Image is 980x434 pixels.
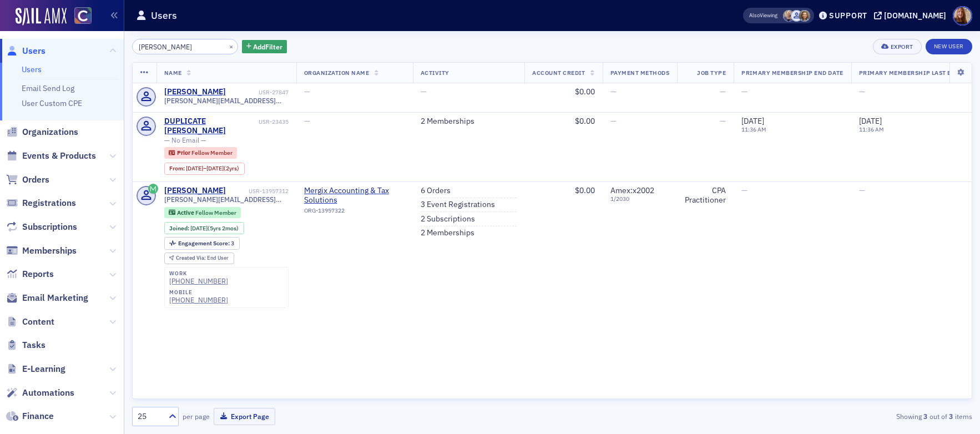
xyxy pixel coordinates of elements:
span: Account Credit [532,69,585,77]
span: Profile [953,6,972,26]
span: 1 / 2030 [610,195,670,203]
div: Active: Active: Fellow Member [164,207,241,218]
span: Prior [177,149,191,157]
a: Events & Products [6,150,96,162]
div: From: 2020-07-02 00:00:00 [164,163,245,175]
button: Export [873,39,921,54]
span: — [859,185,865,195]
span: Events & Products [22,150,96,162]
span: [DATE] [186,164,203,172]
img: SailAMX [16,8,67,26]
span: Registrations [22,197,76,209]
span: Organization Name [304,69,370,77]
a: Reports [6,268,54,280]
span: — [610,87,617,97]
a: User Custom CPE [22,98,82,108]
a: [PHONE_NUMBER] [169,296,228,304]
img: SailAMX [74,7,92,24]
span: Fellow Member [195,209,236,216]
h1: Users [151,9,177,22]
input: Search… [132,39,238,54]
a: Users [6,45,46,57]
div: Prior: Prior: Fellow Member [164,147,238,158]
span: Finance [22,410,54,422]
div: Also [749,12,760,19]
a: [PERSON_NAME] [164,87,226,97]
a: 2 Memberships [421,117,474,127]
span: Engagement Score : [178,239,231,247]
span: [PERSON_NAME][EMAIL_ADDRESS][DOMAIN_NAME] [164,195,289,204]
a: Registrations [6,197,76,209]
a: Email Marketing [6,292,88,304]
a: Prior Fellow Member [169,149,232,157]
span: From : [169,165,186,172]
a: Finance [6,410,54,422]
span: Automations [22,387,74,399]
span: — [741,87,747,97]
span: Reports [22,268,54,280]
span: Email Marketing [22,292,88,304]
span: — [720,87,726,97]
span: [DATE] [190,224,208,232]
div: End User [176,255,229,261]
span: Primary Membership End Date [741,69,843,77]
span: Lindsay Moore [799,10,810,22]
a: 2 Subscriptions [421,214,475,224]
span: Fellow Member [191,149,233,157]
a: Tasks [6,339,46,351]
span: Users [22,45,46,57]
span: — [304,116,310,126]
span: $0.00 [575,87,595,97]
div: DUPLICATE [PERSON_NAME] [164,117,257,136]
span: — No Email — [164,136,206,144]
a: 6 Orders [421,186,451,196]
a: Mergix Accounting & Tax Solutions [304,186,405,205]
a: Email Send Log [22,83,74,93]
div: Joined: 2020-07-02 00:00:00 [164,222,244,234]
a: New User [926,39,972,54]
div: [DOMAIN_NAME] [884,11,946,21]
a: E-Learning [6,363,65,375]
div: USR-23435 [259,118,289,125]
div: USR-27847 [228,89,289,96]
span: Tasks [22,339,46,351]
a: 2 Memberships [421,228,474,238]
strong: 3 [922,411,930,421]
a: Orders [6,174,49,186]
span: [DATE] [206,164,224,172]
div: – (2yrs) [186,165,239,172]
span: $0.00 [575,116,595,126]
span: Subscriptions [22,221,77,233]
div: USR-13957312 [228,188,289,195]
label: per page [183,411,210,421]
span: Alicia Gelinas [783,10,795,22]
span: Payment Methods [610,69,670,77]
span: — [610,116,617,126]
div: 3 [178,240,234,246]
span: Job Type [697,69,726,77]
span: Orders [22,174,49,186]
span: [PERSON_NAME][EMAIL_ADDRESS][PERSON_NAME][DOMAIN_NAME] [164,97,289,105]
div: 25 [138,411,162,422]
span: Joined : [169,225,190,232]
div: [PHONE_NUMBER] [169,277,228,285]
div: Engagement Score: 3 [164,237,240,249]
div: Support [829,11,867,21]
span: — [859,87,865,97]
time: 11:36 AM [859,125,884,133]
a: Memberships [6,245,77,257]
div: CPA Practitioner [685,186,726,205]
span: Created Via : [176,254,207,261]
span: E-Learning [22,363,65,375]
span: Dan Baer [791,10,802,22]
a: Subscriptions [6,221,77,233]
span: Viewing [749,12,777,19]
span: Primary Membership Last Ended [859,69,968,77]
div: work [169,270,228,277]
span: — [421,87,427,97]
time: 11:36 AM [741,125,766,133]
a: Users [22,64,42,74]
div: (5yrs 2mos) [190,225,239,232]
span: Activity [421,69,449,77]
